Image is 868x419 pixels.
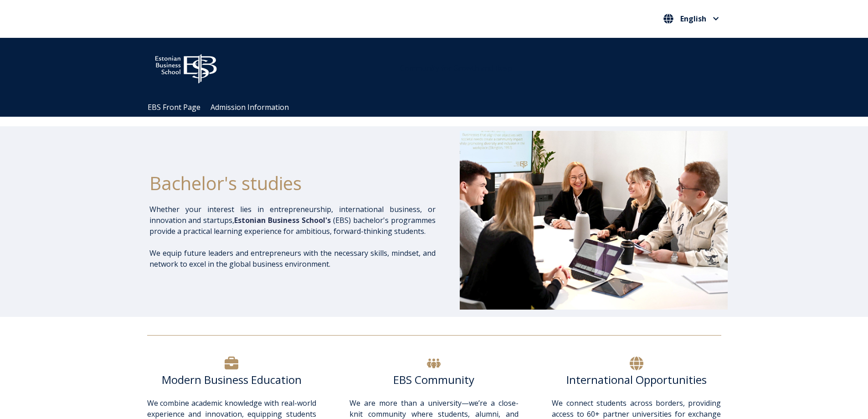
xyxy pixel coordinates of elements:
p: Whether your interest lies in entrepreneurship, international business, or innovation and startup... [149,204,436,237]
span: Estonian Business School's [234,215,331,225]
h6: International Opportunities [552,373,721,387]
img: ebs_logo2016_white [147,47,225,86]
h1: Bachelor's studies [149,172,436,195]
div: Navigation Menu [143,98,735,117]
span: Community for Growth and Resp [400,63,512,73]
a: Admission Information [211,102,289,112]
nav: Select your language [661,11,721,26]
span: English [680,15,706,22]
img: Bachelor's at EBS [460,131,728,310]
h6: Modern Business Education [147,373,316,387]
button: English [661,11,721,26]
h6: EBS Community [349,373,519,387]
p: We equip future leaders and entrepreneurs with the necessary skills, mindset, and network to exce... [149,248,436,269]
a: EBS Front Page [148,102,200,112]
